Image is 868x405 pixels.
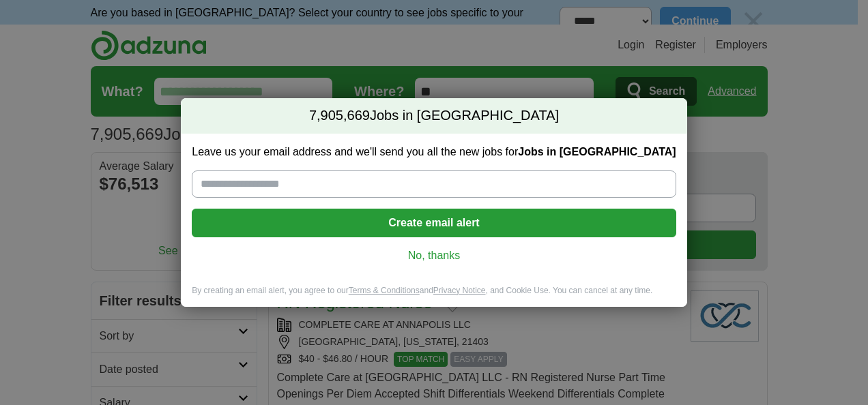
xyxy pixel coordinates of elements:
span: 7,905,669 [309,106,370,125]
a: Privacy Notice [433,286,486,295]
label: Leave us your email address and we'll send you all the new jobs for [192,145,676,160]
a: No, thanks [203,248,665,263]
button: Create email alert [192,209,676,237]
h2: Jobs in [GEOGRAPHIC_DATA] [181,98,686,134]
div: By creating an email alert, you agree to our and , and Cookie Use. You can cancel at any time. [181,285,686,307]
a: Terms & Conditions [349,286,420,295]
strong: Jobs in [GEOGRAPHIC_DATA] [518,146,676,157]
